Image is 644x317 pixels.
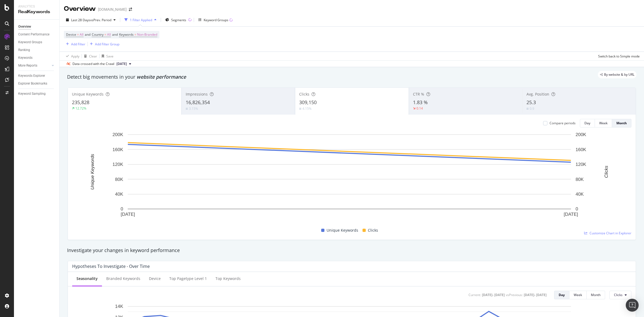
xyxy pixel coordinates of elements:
[530,106,534,111] div: 0.9
[18,73,56,79] a: Keywords Explorer
[482,293,505,297] div: [DATE] - [DATE]
[413,99,428,105] span: 1.83 %
[90,154,95,190] text: Unique Keywords
[72,92,104,97] span: Unique Keywords
[564,212,578,217] text: [DATE]
[71,18,90,22] span: Last 28 Days
[112,147,123,152] text: 160K
[64,41,85,47] button: Add Filter
[18,32,49,37] div: Content Performance
[18,81,56,86] a: Explorer Bookmarks
[189,106,198,111] div: 3.15%
[171,18,186,22] span: Segments
[115,304,123,309] text: 14K
[66,32,76,37] span: Device
[580,119,595,127] button: Day
[169,276,207,281] div: Top pagetype Level 1
[576,192,584,197] text: 40K
[95,42,119,46] div: Add Filter Group
[18,4,55,9] div: Analytics
[526,108,529,110] img: Equal
[590,231,631,235] span: Customize Chart in Explorer
[107,31,111,38] span: All
[121,212,135,217] text: [DATE]
[550,121,576,125] div: Compare periods
[584,121,590,125] div: Day
[559,293,565,297] div: Day
[112,162,123,167] text: 120K
[299,108,301,110] img: Equal
[596,52,640,60] button: Switch back to Simple mode
[106,54,114,59] div: Save
[599,121,608,125] div: Week
[115,192,123,197] text: 40K
[18,63,50,68] a: More Reports
[64,52,79,60] button: Apply
[196,16,235,24] button: Keyword Groups
[299,99,317,105] span: 309,150
[626,299,639,312] div: Open Intercom Messenger
[85,32,90,37] span: and
[67,247,636,254] div: Investigate your changes in keyword performance
[506,293,523,297] div: vs Previous :
[72,99,89,105] span: 235,828
[18,63,37,68] div: More Reports
[186,92,208,97] span: Impressions
[89,54,97,59] div: Clear
[616,121,627,125] div: Month
[115,177,123,182] text: 80K
[554,291,569,299] button: Day
[98,7,127,12] div: [DOMAIN_NAME]
[18,91,46,97] div: Keyword Sampling
[526,99,536,105] span: 25.3
[526,92,549,97] span: Avg. Position
[18,32,56,37] a: Content Performance
[18,55,32,61] div: Keywords
[186,108,188,110] img: Equal
[595,119,612,127] button: Week
[112,132,123,137] text: 200K
[18,39,42,45] div: Keyword Groups
[598,71,636,78] div: legacy label
[302,106,312,111] div: 4.15%
[609,291,631,299] button: Clicks
[215,276,241,281] div: Top Keywords
[576,206,578,212] text: 0
[76,276,98,281] div: Seasonality
[80,31,83,38] span: All
[100,52,114,60] button: Save
[186,99,210,105] span: 16,826,354
[18,47,30,53] div: Ranking
[18,73,45,79] div: Keywords Explorer
[130,18,152,22] div: 1 Filter Applied
[112,32,118,37] span: and
[576,162,586,167] text: 120K
[576,177,584,182] text: 80K
[587,291,605,299] button: Month
[416,106,423,111] div: 0.14
[163,16,188,24] button: Segments
[72,132,626,225] svg: A chart.
[106,276,140,281] div: Branded Keywords
[18,55,56,61] a: Keywords
[129,8,132,11] div: arrow-right-arrow-left
[72,61,114,66] div: Data crossed with the Crawl
[90,18,111,22] span: vs Prev. Period
[368,227,378,234] span: Clicks
[77,32,79,37] span: =
[604,166,609,178] text: Clicks
[591,293,601,297] div: Month
[18,9,55,15] div: RealKeywords
[204,18,228,22] div: Keyword Groups
[104,32,106,37] span: =
[119,32,134,37] span: Keywords
[71,42,85,46] div: Add Filter
[299,92,309,97] span: Clicks
[137,31,157,38] span: Non-Branded
[88,41,119,47] button: Add Filter Group
[72,264,150,269] div: Hypotheses to Investigate - Over Time
[576,132,586,137] text: 200K
[82,52,97,60] button: Clear
[574,293,582,297] div: Week
[576,147,586,152] text: 160K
